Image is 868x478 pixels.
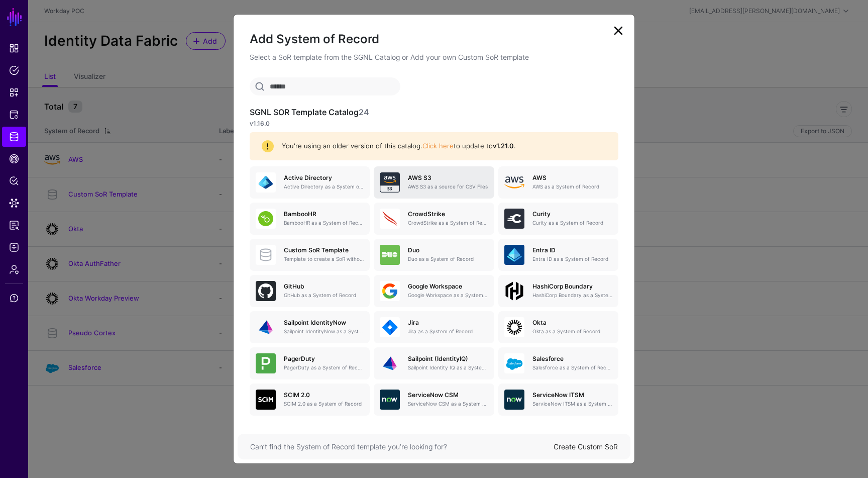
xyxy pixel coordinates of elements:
[374,239,494,271] a: DuoDuo as a System of Record
[532,183,612,190] p: AWS as a System of Record
[532,255,612,263] p: Entra ID as a System of Record
[284,247,364,254] h5: Custom SoR Template
[284,328,364,335] p: Sailpoint IdentityNow as a System of Record
[256,281,276,301] img: svg+xml;base64,PHN2ZyB3aWR0aD0iNjQiIGhlaWdodD0iNjQiIHZpZXdCb3g9IjAgMCA2NCA2NCIgZmlsbD0ibm9uZSIgeG...
[504,353,524,373] img: svg+xml;base64,PHN2ZyB3aWR0aD0iNjQiIGhlaWdodD0iNjQiIHZpZXdCb3g9IjAgMCA2NCA2NCIgZmlsbD0ibm9uZSIgeG...
[532,174,612,181] h5: AWS
[374,275,494,307] a: Google WorkspaceGoogle Workspace as a System of Record
[284,174,364,181] h5: Active Directory
[374,166,494,199] a: AWS S3AWS S3 as a source for CSV Files
[250,384,370,416] a: SCIM 2.0SCIM 2.0 as a System of Record
[256,172,276,193] img: svg+xml;base64,PHN2ZyB3aWR0aD0iNjQiIGhlaWdodD0iNjQiIHZpZXdCb3g9IjAgMCA2NCA2NCIgZmlsbD0ibm9uZSIgeG...
[532,319,612,326] h5: Okta
[374,384,494,416] a: ServiceNow CSMServiceNow CSM as a System of Record
[250,311,370,343] a: Sailpoint IdentityNowSailpoint IdentityNow as a System of Record
[284,364,364,371] p: PagerDuty as a System of Record
[532,328,612,335] p: Okta as a System of Record
[256,317,276,337] img: svg+xml;base64,PHN2ZyB3aWR0aD0iNjQiIGhlaWdodD0iNjQiIHZpZXdCb3g9IjAgMCA2NCA2NCIgZmlsbD0ibm9uZSIgeG...
[408,364,488,371] p: Sailpoint Identity IQ as a System of Record
[504,317,524,337] img: svg+xml;base64,PHN2ZyB3aWR0aD0iNjQiIGhlaWdodD0iNjQiIHZpZXdCb3g9IjAgMCA2NCA2NCIgZmlsbD0ibm9uZSIgeG...
[274,141,606,151] div: You're using an older version of this catalog. to update to .
[408,211,488,218] h5: CrowdStrike
[408,247,488,254] h5: Duo
[408,219,488,227] p: CrowdStrike as a System of Record
[284,355,364,362] h5: PagerDuty
[532,247,612,254] h5: Entra ID
[422,142,454,150] a: Click here
[256,353,276,373] img: svg+xml;base64,PHN2ZyB3aWR0aD0iNjQiIGhlaWdodD0iNjQiIHZpZXdCb3g9IjAgMCA2NCA2NCIgZmlsbD0ibm9uZSIgeG...
[256,209,276,229] img: svg+xml;base64,PHN2ZyB3aWR0aD0iNjQiIGhlaWdodD0iNjQiIHZpZXdCb3g9IjAgMCA2NCA2NCIgZmlsbD0ibm9uZSIgeG...
[504,209,524,229] img: svg+xml;base64,PHN2ZyB3aWR0aD0iNjQiIGhlaWdodD0iNjQiIHZpZXdCb3g9IjAgMCA2NCA2NCIgZmlsbD0ibm9uZSIgeG...
[408,292,488,299] p: Google Workspace as a System of Record
[408,255,488,263] p: Duo as a System of Record
[532,392,612,399] h5: ServiceNow ITSM
[498,203,618,235] a: CurityCurity as a System of Record
[380,317,400,337] img: svg+xml;base64,PHN2ZyB3aWR0aD0iNjQiIGhlaWdodD0iNjQiIHZpZXdCb3g9IjAgMCA2NCA2NCIgZmlsbD0ibm9uZSIgeG...
[284,392,364,399] h5: SCIM 2.0
[380,281,400,301] img: svg+xml;base64,PHN2ZyB3aWR0aD0iNjQiIGhlaWdodD0iNjQiIHZpZXdCb3g9IjAgMCA2NCA2NCIgZmlsbD0ibm9uZSIgeG...
[380,172,400,193] img: svg+xml;base64,PHN2ZyB3aWR0aD0iNjQiIGhlaWdodD0iNjQiIHZpZXdCb3g9IjAgMCA2NCA2NCIgZmlsbD0ibm9uZSIgeG...
[359,107,369,117] span: 24
[250,275,370,307] a: GitHubGitHub as a System of Record
[554,442,618,451] a: Create Custom SoR
[498,275,618,307] a: HashiCorp BoundaryHashiCorp Boundary as a System of Record
[374,347,494,379] a: Sailpoint (IdentityIQ)Sailpoint Identity IQ as a System of Record
[250,239,370,271] a: Custom SoR TemplateTemplate to create a SoR without any entities, attributes or relationships. On...
[284,255,364,263] p: Template to create a SoR without any entities, attributes or relationships. Once created, you can...
[250,441,554,452] div: Can’t find the System of Record template you’re looking for?
[250,166,370,199] a: Active DirectoryActive Directory as a System of Record
[250,203,370,235] a: BambooHRBambooHR as a System of Record
[504,281,524,301] img: svg+xml;base64,PHN2ZyB4bWxucz0iaHR0cDovL3d3dy53My5vcmcvMjAwMC9zdmciIHdpZHRoPSIxMDBweCIgaGVpZ2h0PS...
[250,52,618,62] p: Select a SoR template from the SGNL Catalog or Add your own Custom SoR template
[498,166,618,199] a: AWSAWS as a System of Record
[250,31,618,48] h2: Add System of Record
[408,183,488,190] p: AWS S3 as a source for CSV Files
[498,311,618,343] a: OktaOkta as a System of Record
[284,400,364,408] p: SCIM 2.0 as a System of Record
[380,245,400,265] img: svg+xml;base64,PHN2ZyB3aWR0aD0iNjQiIGhlaWdodD0iNjQiIHZpZXdCb3g9IjAgMCA2NCA2NCIgZmlsbD0ibm9uZSIgeG...
[380,353,400,373] img: svg+xml;base64,PHN2ZyB3aWR0aD0iNjQiIGhlaWdodD0iNjQiIHZpZXdCb3g9IjAgMCA2NCA2NCIgZmlsbD0ibm9uZSIgeG...
[504,245,524,265] img: svg+xml;base64,PHN2ZyB3aWR0aD0iNjQiIGhlaWdodD0iNjQiIHZpZXdCb3g9IjAgMCA2NCA2NCIgZmlsbD0ibm9uZSIgeG...
[408,400,488,408] p: ServiceNow CSM as a System of Record
[408,392,488,399] h5: ServiceNow CSM
[532,211,612,218] h5: Curity
[250,120,270,127] strong: v1.16.0
[408,174,488,181] h5: AWS S3
[532,364,612,371] p: Salesforce as a System of Record
[504,390,524,410] img: svg+xml;base64,PHN2ZyB3aWR0aD0iNjQiIGhlaWdodD0iNjQiIHZpZXdCb3g9IjAgMCA2NCA2NCIgZmlsbD0ibm9uZSIgeG...
[380,390,400,410] img: svg+xml;base64,PHN2ZyB3aWR0aD0iNjQiIGhlaWdodD0iNjQiIHZpZXdCb3g9IjAgMCA2NCA2NCIgZmlsbD0ibm9uZSIgeG...
[532,355,612,362] h5: Salesforce
[498,239,618,271] a: Entra IDEntra ID as a System of Record
[284,183,364,190] p: Active Directory as a System of Record
[256,390,276,410] img: svg+xml;base64,PHN2ZyB3aWR0aD0iNjQiIGhlaWdodD0iNjQiIHZpZXdCb3g9IjAgMCA2NCA2NCIgZmlsbD0ibm9uZSIgeG...
[408,355,488,362] h5: Sailpoint (IdentityIQ)
[408,328,488,335] p: Jira as a System of Record
[532,283,612,290] h5: HashiCorp Boundary
[250,108,618,117] h3: SGNL SOR Template Catalog
[498,384,618,416] a: ServiceNow ITSMServiceNow ITSM as a System of Record
[532,292,612,299] p: HashiCorp Boundary as a System of Record
[504,172,524,193] img: svg+xml;base64,PHN2ZyB4bWxucz0iaHR0cDovL3d3dy53My5vcmcvMjAwMC9zdmciIHhtbG5zOnhsaW5rPSJodHRwOi8vd3...
[408,319,488,326] h5: Jira
[284,319,364,326] h5: Sailpoint IdentityNow
[498,347,618,379] a: SalesforceSalesforce as a System of Record
[284,283,364,290] h5: GitHub
[408,283,488,290] h5: Google Workspace
[493,142,514,150] strong: v1.21.0
[374,203,494,235] a: CrowdStrikeCrowdStrike as a System of Record
[284,292,364,299] p: GitHub as a System of Record
[284,211,364,218] h5: BambooHR
[532,400,612,408] p: ServiceNow ITSM as a System of Record
[380,209,400,229] img: svg+xml;base64,PHN2ZyB3aWR0aD0iNjQiIGhlaWdodD0iNjQiIHZpZXdCb3g9IjAgMCA2NCA2NCIgZmlsbD0ibm9uZSIgeG...
[284,219,364,227] p: BambooHR as a System of Record
[532,219,612,227] p: Curity as a System of Record
[374,311,494,343] a: JiraJira as a System of Record
[250,347,370,379] a: PagerDutyPagerDuty as a System of Record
